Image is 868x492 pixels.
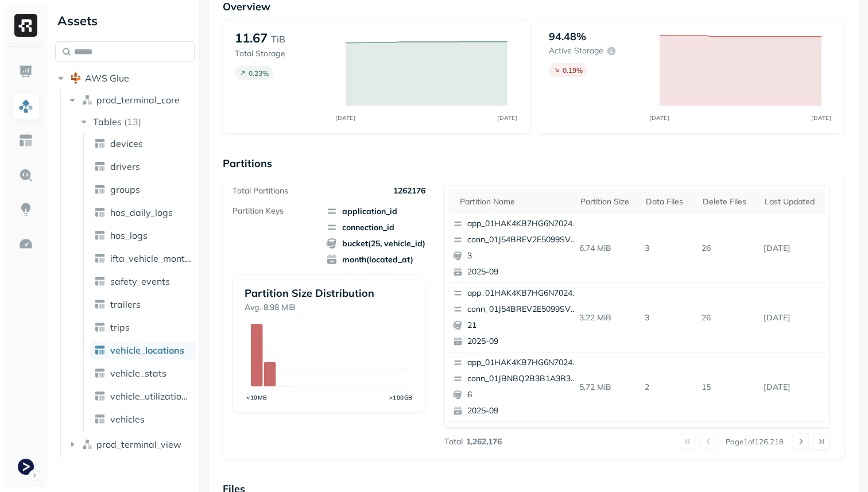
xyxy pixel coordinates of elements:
[326,222,425,233] span: connection_id
[575,238,641,258] p: 6.74 MiB
[85,72,129,84] span: AWS Glue
[90,203,196,222] a: hos_daily_logs
[466,436,502,447] p: 1,262,176
[110,184,140,195] span: groups
[18,168,33,183] img: Query Explorer
[90,364,196,382] a: vehicle_stats
[110,344,184,356] span: vehicle_locations
[640,377,697,397] p: 2
[110,230,148,241] span: hos_logs
[467,288,579,299] p: app_01HAK4KB7HG6N7024210G3S8D5
[448,352,584,421] button: app_01HAK4KB7HG6N7024210G3S8D5conn_01JBNBQ2B3B1A3R33Z3BF8D8W762025-09
[467,234,579,246] p: conn_01J54BREV2E5099SVYM1BWF8DQ
[110,321,130,333] span: trips
[94,230,106,241] img: table
[110,253,192,264] span: ifta_vehicle_months
[575,308,641,328] p: 3.22 MiB
[326,238,425,249] span: bucket(25, vehicle_id)
[467,373,579,385] p: conn_01JBNBQ2B3B1A3R33Z3BF8D8W7
[467,357,579,369] p: app_01HAK4KB7HG6N7024210G3S8D5
[90,157,196,176] a: drivers
[326,254,425,265] span: month(located_at)
[563,66,583,75] p: 0.19 %
[235,30,268,46] p: 11.67
[94,344,106,356] img: table
[94,207,106,218] img: table
[82,439,93,450] img: namespace
[55,69,195,87] button: AWS Glue
[467,304,579,315] p: conn_01J54BREV2E5099SVYM1BWF8DQ
[393,185,425,196] p: 1262176
[94,390,106,402] img: table
[94,253,106,264] img: table
[94,161,106,172] img: table
[70,72,82,84] img: root
[90,387,196,405] a: vehicle_utilization_day
[759,238,826,258] p: Sep 19, 2025
[94,321,106,333] img: table
[18,237,33,251] img: Optimization
[90,249,196,268] a: ifta_vehicle_months
[812,114,832,121] tspan: [DATE]
[90,134,196,153] a: devices
[448,422,584,491] button: app_01HAK4KB7HG6N7024210G3S8D5conn_01J82ZY54VP0B14KJNC80AESJS202025-09
[498,114,518,121] tspan: [DATE]
[110,367,166,379] span: vehicle_stats
[549,30,586,43] p: 94.48%
[697,238,759,258] p: 26
[697,377,759,397] p: 15
[67,435,195,454] button: prod_terminal_view
[444,436,463,447] p: Total
[94,367,106,379] img: table
[90,295,196,313] a: trailers
[93,116,122,127] span: Tables
[94,276,106,287] img: table
[82,94,93,106] img: namespace
[124,116,141,127] p: ( 13 )
[223,157,845,170] p: Partitions
[235,48,334,59] p: Total Storage
[96,439,181,450] span: prod_terminal_view
[467,405,579,417] p: 2025-09
[759,377,826,397] p: Sep 19, 2025
[110,207,173,218] span: hos_daily_logs
[94,299,106,310] img: table
[110,390,192,402] span: vehicle_utilization_day
[55,11,195,30] div: Assets
[336,114,356,121] tspan: [DATE]
[271,32,285,46] p: TiB
[389,394,413,401] tspan: >100GB
[640,238,697,258] p: 3
[640,308,697,328] p: 3
[90,226,196,245] a: hos_logs
[467,320,579,331] p: 21
[67,91,195,109] button: prod_terminal_core
[448,283,584,352] button: app_01HAK4KB7HG6N7024210G3S8D5conn_01J54BREV2E5099SVYM1BWF8DQ212025-09
[759,308,826,328] p: Sep 19, 2025
[110,161,140,172] span: drivers
[245,302,413,313] p: Avg. 8.98 MiB
[467,389,579,401] p: 6
[467,218,579,230] p: app_01HAK4KB7HG6N7024210G3S8D5
[18,202,33,217] img: Insights
[726,436,784,447] p: Page 1 of 126,218
[765,196,820,207] div: Last updated
[90,410,196,428] a: vehicles
[94,184,106,195] img: table
[110,299,141,310] span: trailers
[110,276,170,287] span: safety_events
[245,286,413,300] p: Partition Size Distribution
[90,341,196,359] a: vehicle_locations
[650,114,670,121] tspan: [DATE]
[18,64,33,79] img: Dashboard
[110,138,143,149] span: devices
[18,99,33,114] img: Assets
[549,45,603,56] p: Active storage
[18,459,34,475] img: Terminal
[78,113,196,131] button: Tables(13)
[575,377,641,397] p: 5.72 MiB
[14,14,37,37] img: Ryft
[90,318,196,336] a: trips
[90,272,196,290] a: safety_events
[467,336,579,347] p: 2025-09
